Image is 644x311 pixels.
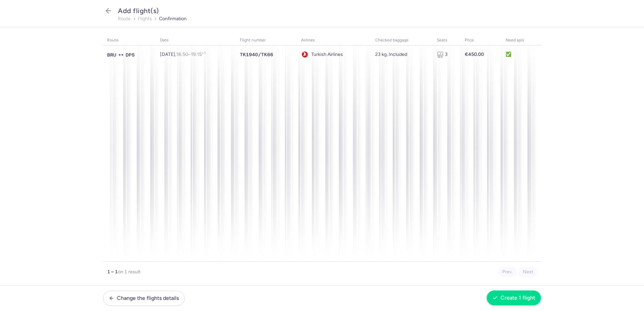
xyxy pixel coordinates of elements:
[118,269,140,275] span: on 1 result
[126,51,135,59] span: DPS
[301,51,309,58] figure: TK airline logo
[240,51,273,58] span: TK1940/TK66
[176,51,188,57] time: 18:50
[311,52,343,57] span: Turkish Airlines
[202,51,205,55] sup: +1
[487,290,541,305] button: Create 1 flight
[375,52,429,57] div: 23 kg, Included
[461,35,501,45] th: price
[103,291,185,306] button: Change the flights details
[519,267,537,277] button: Next
[176,51,205,57] span: –
[191,51,205,57] time: 19:15
[103,35,156,45] th: route
[501,295,535,301] span: Create 1 flight
[297,35,371,45] th: airlines
[465,51,484,57] strong: €450.00
[159,16,187,22] button: confirmation
[433,35,461,45] th: seats
[371,35,433,45] th: checked baggage
[502,35,541,45] th: need apis
[498,267,516,277] button: Prev.
[160,51,205,57] span: [DATE],
[156,35,235,45] th: date
[107,51,116,59] span: BRU
[117,295,179,301] span: Change the flights details
[138,16,152,22] button: flights
[236,35,297,45] th: flight number
[118,7,159,15] span: Add flight(s)
[118,16,131,22] button: route
[502,45,541,64] td: ✅
[437,51,457,58] div: 3
[107,269,118,275] strong: 1 – 1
